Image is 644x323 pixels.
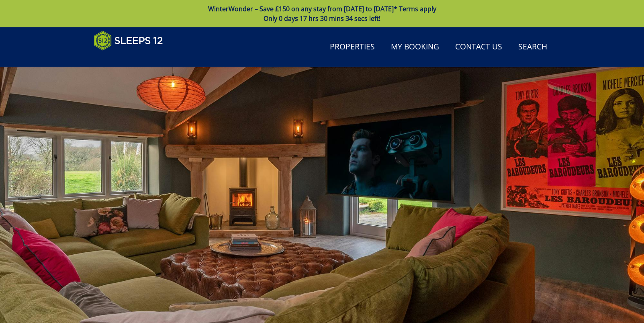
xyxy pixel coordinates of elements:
span: Only 0 days 17 hrs 30 mins 34 secs left! [264,14,380,23]
a: Contact Us [452,38,505,56]
img: Sleeps 12 [94,31,163,51]
a: Properties [327,38,378,56]
iframe: Customer reviews powered by Trustpilot [90,55,174,62]
a: My Booking [388,38,442,56]
iframe: LiveChat chat widget [487,36,644,323]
